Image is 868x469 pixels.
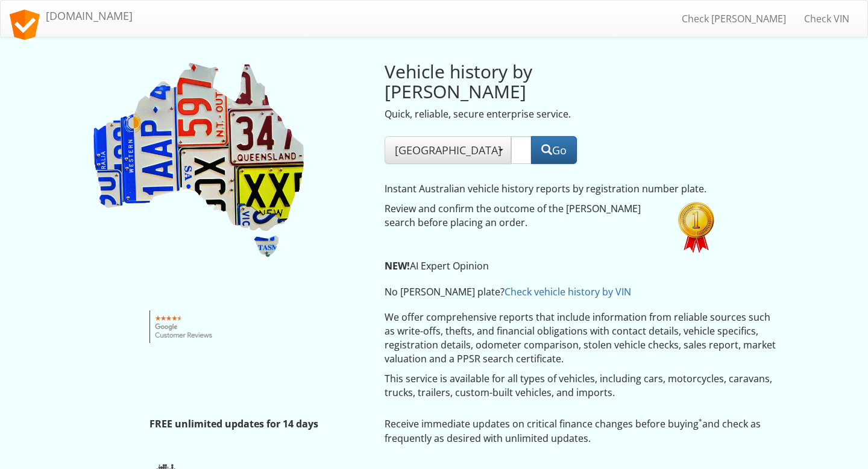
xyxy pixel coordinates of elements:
[1,1,142,31] a: [DOMAIN_NAME]
[385,202,661,230] p: Review and confirm the outcome of the [PERSON_NAME] search before placing an order.
[385,417,778,445] p: Receive immediate updates on critical finance changes before buying and check as frequently as de...
[385,310,778,365] p: We offer comprehensive reports that include information from reliable sources such as write-offs,...
[385,182,719,196] p: Instant Australian vehicle history reports by registration number plate.
[511,136,532,164] input: Rego
[531,136,577,164] button: Go
[385,259,719,273] p: AI Expert Opinion
[395,143,501,157] span: [GEOGRAPHIC_DATA]
[149,310,219,343] img: Google customer reviews
[795,4,858,34] a: Check VIN
[10,10,40,40] img: logo.svg
[673,4,795,34] a: Check [PERSON_NAME]
[385,259,410,272] strong: NEW!
[385,285,719,299] p: No [PERSON_NAME] plate?
[385,107,661,121] p: Quick, reliable, secure enterprise service.
[90,61,307,260] img: Rego Check
[505,285,631,298] a: Check vehicle history by VIN
[385,61,661,101] h2: Vehicle history by [PERSON_NAME]
[385,136,511,164] button: [GEOGRAPHIC_DATA]
[385,372,778,400] p: This service is available for all types of vehicles, including cars, motorcycles, caravans, truck...
[149,417,318,430] strong: FREE unlimited updates for 14 days
[678,202,714,253] img: 60xNx1st.png.pagespeed.ic.W35WbnTSpj.webp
